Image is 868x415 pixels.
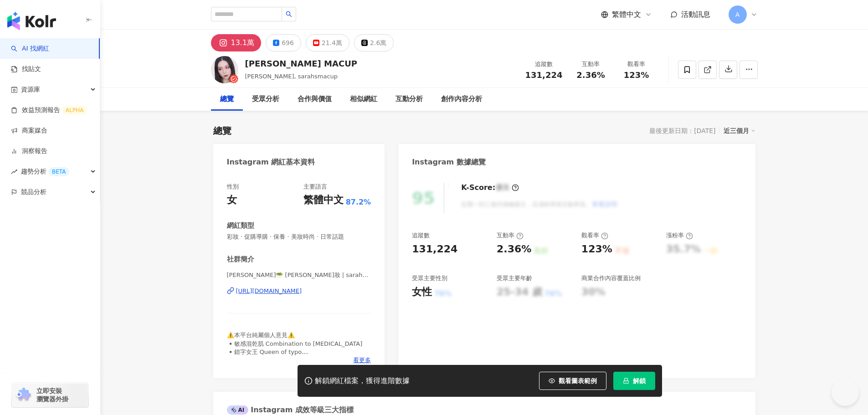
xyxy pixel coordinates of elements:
div: Instagram 數據總覽 [412,157,486,167]
span: A [735,10,740,20]
div: 最後更新日期：[DATE] [649,127,715,134]
a: [URL][DOMAIN_NAME] [227,287,371,295]
div: 性別 [227,183,239,191]
div: 2.36% [497,242,531,256]
div: 女 [227,193,237,207]
div: 女性 [412,285,432,299]
button: 696 [266,34,301,51]
div: 互動分析 [395,94,423,105]
div: 總覽 [220,94,234,105]
div: 追蹤數 [412,231,430,240]
div: 商業合作內容覆蓋比例 [581,274,641,282]
div: 131,224 [412,242,457,256]
span: 彩妝 · 促購導購 · 保養 · 美妝時尚 · 日常話題 [227,233,371,241]
a: chrome extension立即安裝 瀏覽器外掛 [12,383,88,407]
span: 解鎖 [633,377,646,384]
div: [PERSON_NAME] MACUP [245,58,357,69]
div: 123% [581,242,612,256]
span: 繁體中文 [612,10,641,20]
a: searchAI 找網紅 [11,44,49,53]
div: 創作內容分析 [441,94,482,105]
div: 主要語言 [303,183,327,191]
div: 受眾主要性別 [412,274,447,282]
span: 2.36% [576,71,605,80]
span: search [286,11,292,17]
a: 商案媒合 [11,126,47,135]
div: 21.4萬 [322,36,342,49]
div: 相似網紅 [350,94,377,105]
div: 解鎖網紅檔案，獲得進階數據 [315,376,410,386]
div: 受眾主要年齡 [497,274,532,282]
div: 2.6萬 [370,36,386,49]
span: [PERSON_NAME], sarahsmacup [245,73,338,80]
button: 觀看圖表範例 [539,372,606,390]
div: BETA [48,167,69,176]
span: [PERSON_NAME]🥗 [PERSON_NAME]妝 | sarahsmacup [227,271,371,279]
span: 看更多 [353,356,371,364]
div: 漲粉率 [666,231,693,240]
span: 競品分析 [21,182,46,202]
div: 互動率 [574,60,608,69]
button: 解鎖 [613,372,655,390]
div: 總覽 [213,124,231,137]
span: lock [623,378,629,384]
button: 13.1萬 [211,34,262,51]
div: 繁體中文 [303,193,344,207]
div: 696 [282,36,294,49]
div: 受眾分析 [252,94,279,105]
div: 網紅類型 [227,221,254,231]
div: Instagram 網紅基本資料 [227,157,315,167]
img: KOL Avatar [211,56,238,83]
span: 123% [624,71,649,80]
span: 觀看圖表範例 [559,377,597,384]
div: 近三個月 [724,125,755,137]
div: AI [227,405,249,415]
div: 觀看率 [619,60,654,69]
span: rise [11,169,17,175]
span: 131,224 [525,70,563,80]
div: Instagram 成效等級三大指標 [227,405,354,415]
span: 立即安裝 瀏覽器外掛 [36,387,68,403]
div: [URL][DOMAIN_NAME] [236,287,302,295]
div: 合作與價值 [298,94,332,105]
a: 找貼文 [11,65,41,74]
div: 觀看率 [581,231,608,240]
div: 13.1萬 [231,36,255,49]
a: 效益預測報告ALPHA [11,106,87,115]
img: logo [7,12,56,30]
div: 社群簡介 [227,255,254,264]
span: ⚠️本平台純屬個人意見⚠️ ▪️敏感混乾肌 Combination to [MEDICAL_DATA] ▪️錯字女王 Queen of typo ▪️合作邀約 Contact : [EMAIL_... [227,332,363,388]
span: 活動訊息 [681,10,710,19]
div: 追蹤數 [525,60,563,69]
div: K-Score : [461,183,519,193]
div: 互動率 [497,231,524,240]
span: 趨勢分析 [21,161,69,182]
span: 87.2% [346,197,371,207]
button: 21.4萬 [306,34,349,51]
span: 資源庫 [21,79,40,100]
a: 洞察報告 [11,147,47,156]
img: chrome extension [15,388,32,402]
button: 2.6萬 [354,34,394,51]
